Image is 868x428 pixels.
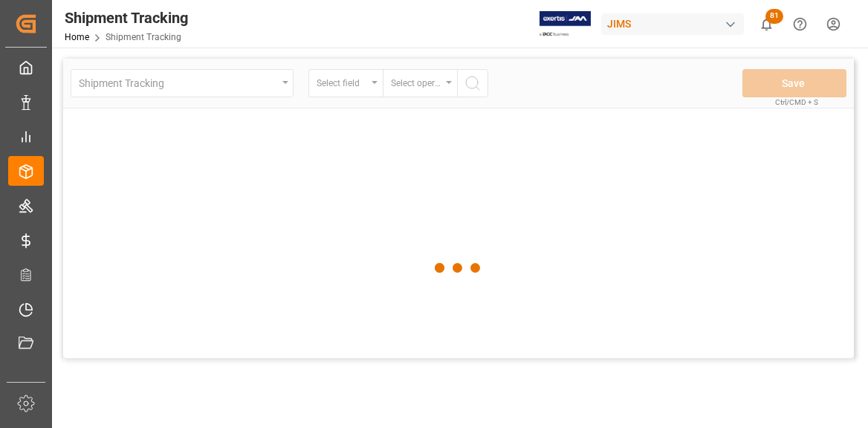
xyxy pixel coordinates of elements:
button: show 81 new notifications [750,7,783,41]
a: Home [65,32,89,42]
div: JIMS [601,13,744,35]
div: Shipment Tracking [65,7,188,29]
img: Exertis%20JAM%20-%20Email%20Logo.jpg_1722504956.jpg [540,11,591,37]
span: 81 [765,9,783,24]
button: Help Center [783,7,817,41]
button: JIMS [601,10,750,38]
